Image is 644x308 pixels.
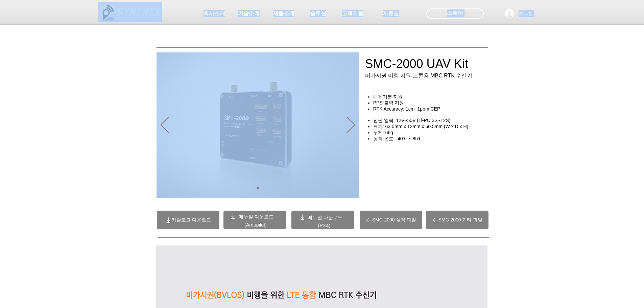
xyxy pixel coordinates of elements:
[426,8,484,19] div: 스토어
[98,2,162,22] img: 씨너렉스_White_simbol_대지 1.png
[301,7,335,20] a: 솔루션
[157,211,219,229] a: 카탈로그 다운로드
[310,10,326,17] span: 솔루션
[239,214,273,219] a: 메뉴얼 다운로드
[516,10,535,17] span: 로그인
[267,7,301,20] a: 제품소개
[238,10,260,17] span: 기술소개
[566,279,644,308] iframe: Wix Chat
[161,117,169,134] button: 이전
[373,106,440,112] span: RTK Accuracy: 1cm+1ppm CEP
[244,222,267,228] a: (Ardupilot)
[342,10,363,17] span: 고객지원
[447,9,463,17] span: 스토어
[374,7,408,20] a: 자료실
[373,136,422,141] span: 동작 온도: -40℃ ~ 85℃
[197,7,231,20] a: 회사소개
[157,52,359,198] img: SMC2000.jpg
[383,10,399,17] span: 자료실
[157,52,359,198] div: 슬라이드쇼
[172,217,211,223] span: 카탈로그 다운로드
[372,217,416,223] span: SMC-2000 설정 파일
[373,130,393,135] span: 무게: 66g
[232,7,266,20] a: 기술소개
[318,223,331,228] a: (PX4)
[308,215,342,220] a: 메뉴얼 다운로드
[373,124,469,129] span: 크기: 63.5mm x 12mm x 60.5mm (W x D x H)
[336,7,369,20] a: 고객지원
[347,117,355,134] button: 다음
[273,10,294,17] span: 제품소개
[438,217,483,223] span: SMC-2000 기타 파일
[373,118,451,123] span: 전원 입력: 12V~50V (Li-PO 3S~12S)
[500,7,538,20] button: 로그인
[360,211,422,229] a: SMC-2000 설정 파일
[426,211,488,229] a: SMC-2000 기타 파일
[257,187,259,189] a: 01
[204,10,225,17] span: 회사소개
[254,187,262,189] nav: 슬라이드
